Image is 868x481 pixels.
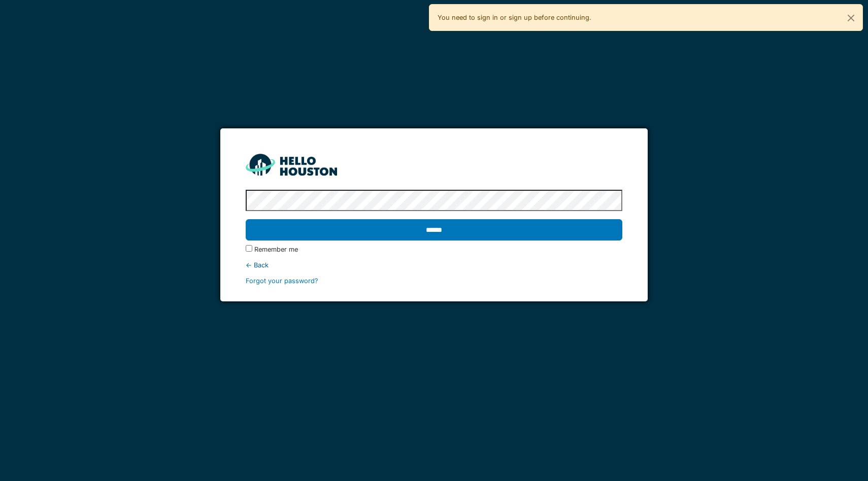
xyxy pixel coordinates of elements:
[246,260,622,270] div: ← Back
[254,245,298,254] label: Remember me
[840,5,862,31] button: Close
[429,4,863,31] div: You need to sign in or sign up before continuing.
[246,277,318,285] a: Forgot your password?
[246,154,337,176] img: HH_line-BYnF2_Hg.png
